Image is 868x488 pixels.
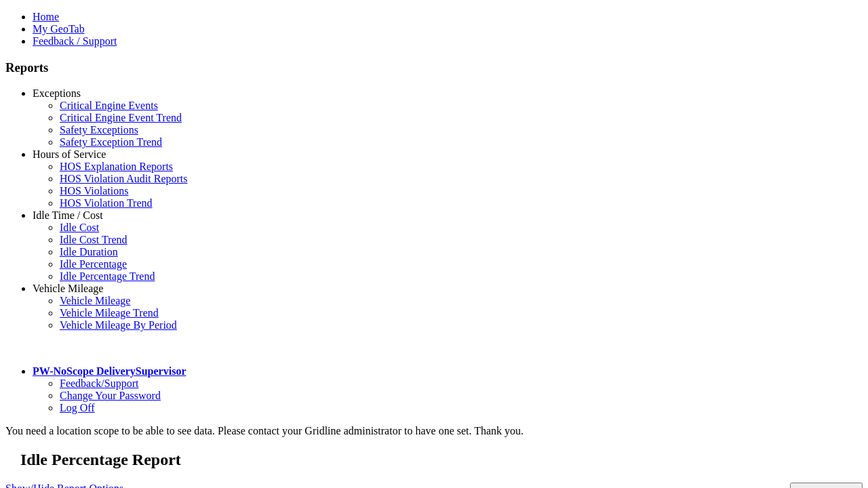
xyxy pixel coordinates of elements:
[60,270,155,282] a: Idle Percentage Trend
[33,11,59,22] a: Home
[60,390,161,401] a: Change Your Password
[60,197,153,209] a: HOS Violation Trend
[60,258,127,270] a: Idle Percentage
[60,307,159,319] a: Vehicle Mileage Trend
[33,365,186,377] a: PW-NoScope DeliverySupervisor
[60,246,118,258] a: Idle Duration
[60,100,158,111] a: Critical Engine Events
[5,60,863,75] h3: Reports
[60,222,99,233] a: Idle Cost
[33,209,103,221] a: Idle Time / Cost
[33,87,81,99] a: Exceptions
[60,161,173,172] a: HOS Explanation Reports
[33,23,85,35] a: My GeoTab
[60,378,138,389] a: Feedback/Support
[60,295,130,306] a: Vehicle Mileage
[60,173,188,184] a: HOS Violation Audit Reports
[20,451,863,469] h2: Idle Percentage Report
[60,124,138,136] a: Safety Exceptions
[60,185,128,197] a: HOS Violations
[60,319,177,331] a: Vehicle Mileage By Period
[33,283,103,294] a: Vehicle Mileage
[60,402,95,413] a: Log Off
[33,35,117,47] a: Feedback / Support
[5,425,863,437] div: You need a location scope to be able to see data. Please contact your Gridline administrator to h...
[60,112,182,123] a: Critical Engine Event Trend
[33,148,106,160] a: Hours of Service
[60,136,162,148] a: Safety Exception Trend
[60,234,127,245] a: Idle Cost Trend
